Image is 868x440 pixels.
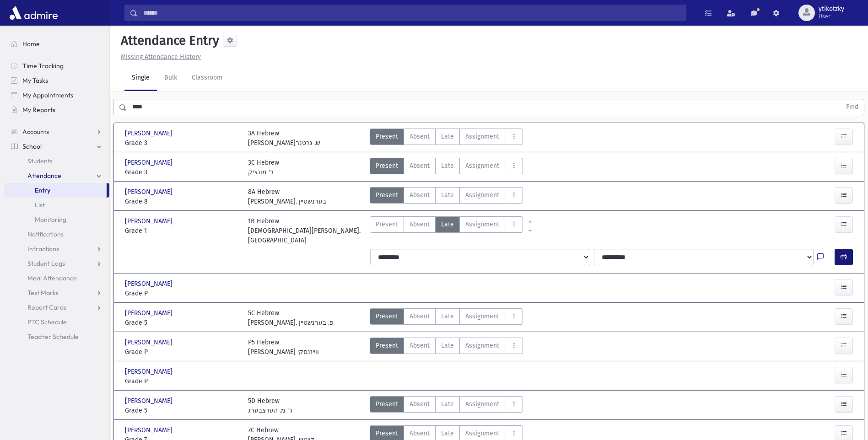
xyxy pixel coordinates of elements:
[22,91,73,99] span: My Appointments
[125,216,174,226] span: [PERSON_NAME]
[819,13,844,20] span: User
[27,245,59,253] span: Infractions
[125,396,174,406] span: [PERSON_NAME]
[376,132,398,141] span: Present
[4,271,109,285] a: Meal Attendance
[370,187,523,206] div: AttTypes
[376,220,398,229] span: Present
[4,124,109,139] a: Accounts
[441,341,454,350] span: Late
[370,129,523,148] div: AttTypes
[157,65,184,91] a: Bulk
[376,190,398,200] span: Present
[465,161,499,171] span: Assignment
[125,138,239,148] span: Grade 3
[4,73,109,88] a: My Tasks
[248,158,279,177] div: 3C Hebrew ר' מונציק
[125,406,239,415] span: Grade 5
[4,227,109,241] a: Notifications
[125,158,174,167] span: [PERSON_NAME]
[248,396,292,415] div: 5D Hebrew ר' מ. הערצבערג
[22,62,64,70] span: Time Tracking
[376,311,398,321] span: Present
[125,187,174,197] span: [PERSON_NAME]
[441,311,454,321] span: Late
[4,241,109,256] a: Infractions
[35,215,66,224] span: Monitoring
[4,256,109,271] a: Student Logs
[4,102,109,117] a: My Reports
[441,190,454,200] span: Late
[370,216,523,245] div: AttTypes
[27,259,65,268] span: Student Logs
[125,425,174,435] span: [PERSON_NAME]
[22,40,40,48] span: Home
[125,289,239,298] span: Grade P
[27,230,64,238] span: Notifications
[370,338,523,357] div: AttTypes
[841,99,864,115] button: Find
[376,399,398,409] span: Present
[125,167,239,177] span: Grade 3
[125,367,174,376] span: [PERSON_NAME]
[27,172,61,180] span: Attendance
[441,132,454,141] span: Late
[410,311,430,321] span: Absent
[370,158,523,177] div: AttTypes
[4,139,109,154] a: School
[465,132,499,141] span: Assignment
[27,289,59,297] span: Test Marks
[117,33,219,48] h5: Attendance Entry
[441,399,454,409] span: Late
[125,376,239,386] span: Grade P
[248,308,334,327] div: 5C Hebrew [PERSON_NAME]. פ. בערנשטיין
[248,187,326,206] div: 8A Hebrew [PERSON_NAME]. בערנשטיין
[22,76,48,85] span: My Tasks
[819,5,844,13] span: ytikotzky
[125,308,174,318] span: [PERSON_NAME]
[124,65,157,91] a: Single
[184,65,230,91] a: Classroom
[410,161,430,171] span: Absent
[4,37,109,51] a: Home
[121,53,201,61] u: Missing Attendance History
[27,157,53,165] span: Students
[22,128,49,136] span: Accounts
[441,220,454,229] span: Late
[35,186,50,194] span: Entry
[4,285,109,300] a: Test Marks
[22,106,55,114] span: My Reports
[441,161,454,171] span: Late
[4,212,109,227] a: Monitoring
[410,341,430,350] span: Absent
[370,308,523,327] div: AttTypes
[441,429,454,438] span: Late
[376,161,398,171] span: Present
[4,183,107,198] a: Entry
[248,338,319,357] div: P5 Hebrew [PERSON_NAME] ווייזנסקי
[4,88,109,102] a: My Appointments
[125,197,239,206] span: Grade 8
[4,168,109,183] a: Attendance
[22,142,42,150] span: School
[4,59,109,73] a: Time Tracking
[27,318,67,326] span: PTC Schedule
[27,333,79,341] span: Teacher Schedule
[465,220,499,229] span: Assignment
[4,154,109,168] a: Students
[248,129,320,148] div: 3A Hebrew [PERSON_NAME]ש. גרטנר
[410,190,430,200] span: Absent
[370,396,523,415] div: AttTypes
[125,318,239,327] span: Grade 5
[125,338,174,347] span: [PERSON_NAME]
[465,190,499,200] span: Assignment
[465,341,499,350] span: Assignment
[4,315,109,329] a: PTC Schedule
[125,129,174,138] span: [PERSON_NAME]
[117,53,201,61] a: Missing Attendance History
[376,341,398,350] span: Present
[125,226,239,236] span: Grade 1
[410,429,430,438] span: Absent
[465,311,499,321] span: Assignment
[35,201,45,209] span: List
